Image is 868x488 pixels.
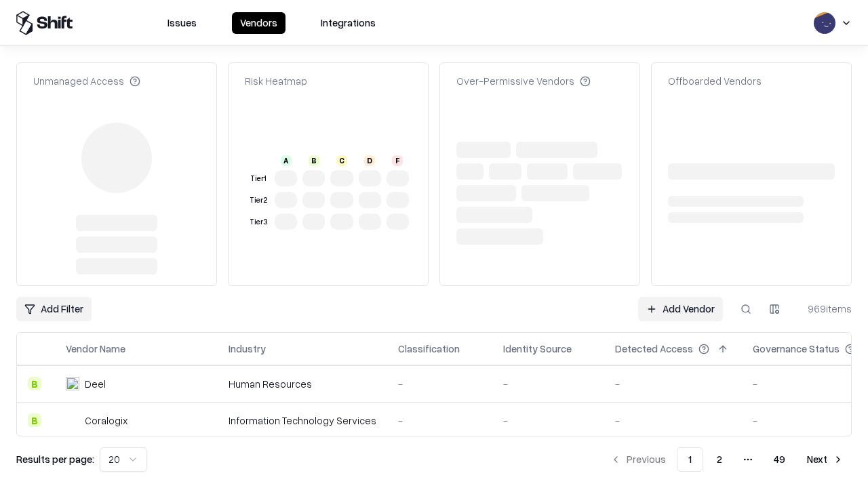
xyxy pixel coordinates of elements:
p: Results per page: [16,452,94,466]
div: Governance Status [753,342,840,356]
div: - [503,413,593,428]
div: - [615,377,731,391]
div: B [28,377,41,390]
button: Integrations [313,12,384,34]
button: Add Filter [16,297,92,321]
div: Tier 1 [248,173,269,184]
div: Classification [398,342,460,356]
div: - [503,377,593,391]
div: A [281,155,292,166]
a: Add Vendor [638,297,723,321]
div: Information Technology Services [229,413,376,428]
button: Issues [159,12,205,34]
div: Vendor Name [66,342,125,356]
button: Vendors [232,12,285,34]
div: Tier 3 [248,216,269,228]
button: 1 [677,447,703,472]
div: B [309,155,319,166]
nav: pagination [602,447,852,472]
button: 2 [706,447,733,472]
div: B [28,413,41,427]
div: Deel [85,377,106,391]
div: - [398,413,481,428]
div: Unmanaged Access [33,74,140,88]
div: Industry [229,342,266,356]
div: Human Resources [229,377,376,391]
div: C [336,155,347,166]
div: Tier 2 [248,195,269,206]
div: Offboarded Vendors [668,74,762,88]
div: Risk Heatmap [245,74,307,88]
div: Detected Access [615,342,693,356]
div: D [364,155,375,166]
button: Next [799,447,852,472]
div: 969 items [797,302,852,316]
div: Coralogix [85,413,127,428]
div: Identity Source [503,342,572,356]
img: Deel [66,377,79,390]
div: - [615,413,731,428]
div: - [398,377,481,391]
div: F [392,155,403,166]
button: 49 [763,447,796,472]
div: Over-Permissive Vendors [456,74,591,88]
img: Coralogix [66,413,79,427]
